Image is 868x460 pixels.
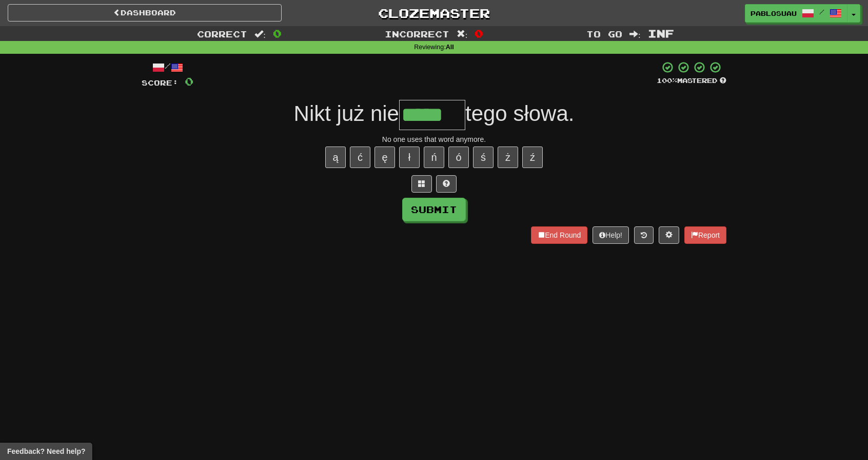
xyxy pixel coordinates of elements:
span: 100 % [657,76,677,85]
span: : [629,30,641,38]
span: 0 [273,27,282,39]
span: : [457,30,468,38]
span: Inf [648,27,674,39]
button: Submit [402,198,466,221]
button: ą [325,147,346,168]
button: ś [473,147,494,168]
button: Single letter hint - you only get 1 per sentence and score half the points! alt+h [436,175,457,193]
span: tego słowa. [465,101,574,126]
span: : [254,30,266,38]
button: End Round [531,226,587,244]
button: ć [350,147,370,168]
span: Correct [197,29,247,39]
button: ż [498,147,518,168]
span: 0 [185,75,193,88]
button: Help! [593,226,629,244]
span: / [819,8,824,15]
button: ń [424,147,444,168]
button: Round history (alt+y) [634,226,654,244]
button: Report [684,226,726,244]
button: ł [399,147,420,168]
span: pablosuau [751,9,797,18]
button: ę [374,147,395,168]
a: Dashboard [8,4,282,22]
a: pablosuau / [745,4,847,23]
span: 0 [475,27,483,39]
button: ó [448,147,469,168]
button: Switch sentence to multiple choice alt+p [411,175,432,193]
span: Incorrect [385,29,449,39]
span: To go [586,29,622,39]
span: Nikt już nie [294,101,399,126]
a: Clozemaster [297,4,571,22]
span: Score: [142,78,179,87]
span: Open feedback widget [7,446,85,456]
div: Mastered [657,76,726,86]
strong: All [446,44,454,51]
div: No one uses that word anymore. [142,134,726,144]
button: ź [522,147,543,168]
div: / [142,61,193,74]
